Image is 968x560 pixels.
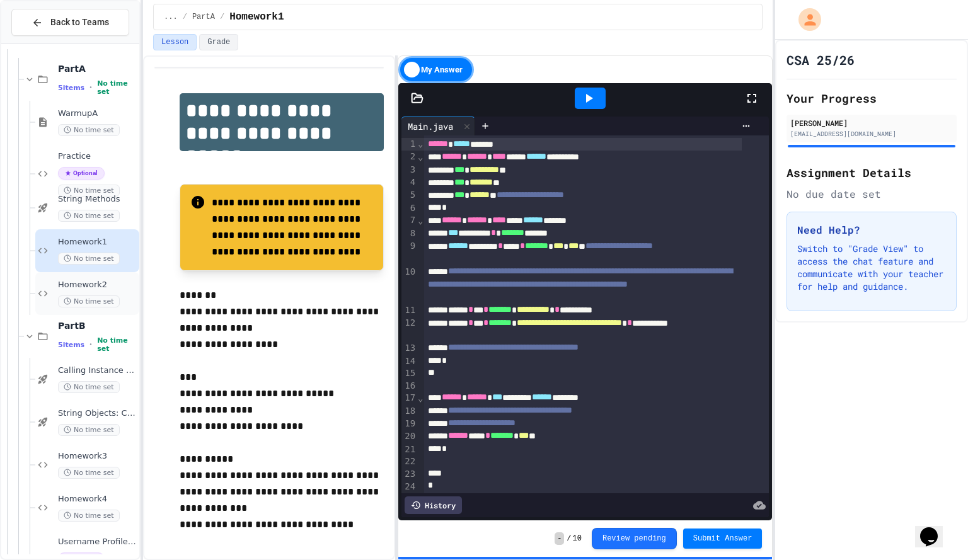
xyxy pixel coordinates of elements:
[58,451,137,462] span: Homework3
[693,534,752,544] span: Submit Answer
[153,34,197,50] button: Lesson
[401,176,417,189] div: 4
[790,129,953,139] div: [EMAIL_ADDRESS][DOMAIN_NAME]
[58,424,120,436] span: No time set
[58,108,137,119] span: WarmupA
[401,455,417,468] div: 22
[401,355,417,368] div: 14
[401,240,417,266] div: 9
[58,167,105,180] span: Optional
[401,202,417,215] div: 6
[797,243,946,293] p: Switch to "Grade View" to access the chat feature and communicate with your teacher for help and ...
[555,532,564,545] span: -
[785,5,824,34] div: My Account
[401,392,417,404] div: 17
[89,340,92,350] span: •
[417,393,423,403] span: Fold line
[417,152,423,162] span: Fold line
[786,51,855,69] h1: CSA 25/26
[567,534,571,544] span: /
[401,380,417,392] div: 16
[915,510,955,547] iframe: chat widget
[401,405,417,418] div: 18
[401,117,475,135] div: Main.java
[50,16,109,29] span: Back to Teams
[401,468,417,481] div: 23
[401,481,417,493] div: 24
[786,164,957,181] h2: Assignment Details
[573,534,582,544] span: 10
[417,215,423,226] span: Fold line
[58,494,137,505] span: Homework4
[405,496,462,514] div: History
[401,189,417,202] div: 5
[220,12,224,22] span: /
[401,120,459,133] div: Main.java
[58,280,137,290] span: Homework2
[58,210,120,222] span: No time set
[786,89,957,107] h2: Your Progress
[183,12,187,22] span: /
[97,336,137,353] span: No time set
[417,139,423,149] span: Fold line
[58,408,137,419] span: String Objects: Concatenation, Literals, and More
[401,430,417,443] div: 20
[229,9,284,25] span: Homework1
[89,83,92,93] span: •
[58,341,84,349] span: 5 items
[797,222,946,237] h3: Need Help?
[401,418,417,430] div: 19
[592,528,677,549] button: Review pending
[199,34,238,50] button: Grade
[401,342,417,355] div: 13
[58,124,120,136] span: No time set
[401,367,417,380] div: 15
[58,320,137,331] span: PartB
[11,9,129,36] button: Back to Teams
[786,186,957,202] div: No due date set
[401,164,417,176] div: 3
[58,237,137,248] span: Homework1
[683,529,763,549] button: Submit Answer
[58,381,120,393] span: No time set
[401,304,417,317] div: 11
[58,84,84,92] span: 5 items
[58,194,137,205] span: String Methods
[58,365,137,376] span: Calling Instance Methods - Topic 1.14
[401,266,417,304] div: 10
[790,117,953,129] div: [PERSON_NAME]
[401,317,417,342] div: 12
[97,79,137,96] span: No time set
[58,185,120,197] span: No time set
[58,295,120,307] span: No time set
[58,253,120,265] span: No time set
[58,151,137,162] span: Practice
[401,214,417,227] div: 7
[58,63,137,74] span: PartA
[58,467,120,479] span: No time set
[58,510,120,522] span: No time set
[192,12,215,22] span: PartA
[401,138,417,151] div: 1
[58,537,137,547] span: Username Profile Generator
[164,12,178,22] span: ...
[401,443,417,456] div: 21
[401,227,417,240] div: 8
[401,151,417,163] div: 2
